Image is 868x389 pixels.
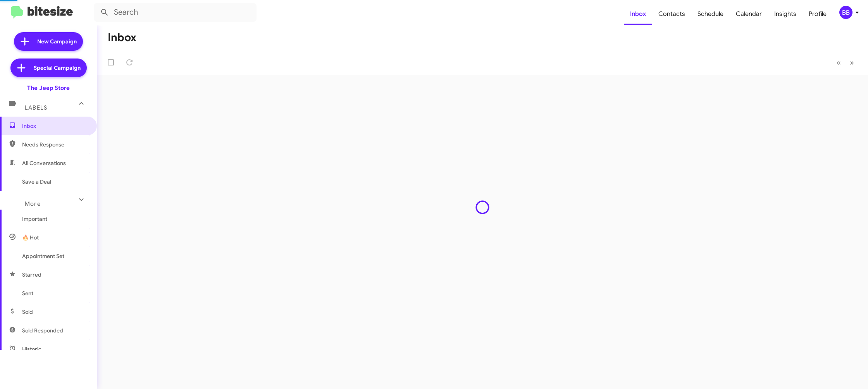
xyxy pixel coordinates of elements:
span: Starred [22,271,41,279]
span: Important [22,215,88,223]
span: 🔥 Hot [22,234,39,241]
span: All Conversations [22,159,66,167]
span: New Campaign [37,38,77,45]
span: More [25,200,41,207]
a: New Campaign [14,32,83,51]
span: Needs Response [22,141,88,148]
div: BB [839,6,852,19]
span: « [837,58,841,67]
a: Inbox [624,3,652,25]
button: BB [833,6,859,19]
button: Previous [832,55,846,71]
span: Appointment Set [22,252,64,260]
span: Sold Responded [22,327,63,334]
span: Inbox [22,122,88,130]
a: Schedule [691,3,730,25]
a: Profile [803,3,833,25]
span: Labels [25,104,47,111]
span: Special Campaign [34,64,81,72]
a: Calendar [730,3,768,25]
a: Insights [768,3,803,25]
button: Next [845,55,859,71]
span: Historic [22,345,41,353]
span: Sold [22,308,33,316]
span: » [850,58,854,67]
nav: Page navigation example [832,55,859,71]
span: Sent [22,289,33,297]
a: Contacts [652,3,691,25]
h1: Inbox [108,31,136,44]
span: Save a Deal [22,178,51,186]
input: Search [94,3,257,22]
a: Special Campaign [10,59,87,77]
div: The Jeep Store [27,84,70,92]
